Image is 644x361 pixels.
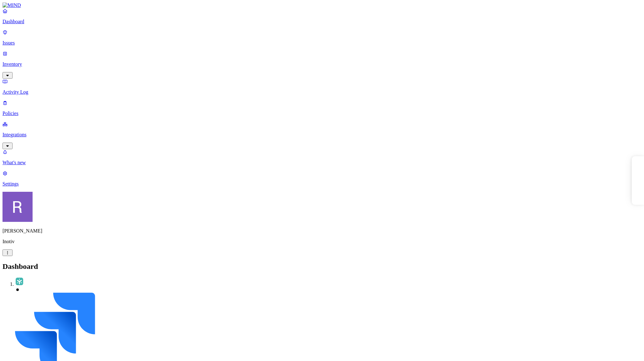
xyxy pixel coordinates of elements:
a: What's new [3,149,641,165]
img: Rich Thompson [3,192,33,222]
img: svg%3e [15,277,24,286]
a: Settings [3,170,641,187]
a: Activity Log [3,79,641,95]
p: Activity Log [3,89,641,95]
p: [PERSON_NAME] [3,228,641,234]
p: Integrations [3,132,641,138]
p: Settings [3,181,641,187]
a: Policies [3,100,641,116]
a: Inventory [3,51,641,78]
p: Policies [3,111,641,116]
a: Integrations [3,121,641,148]
a: MIND [3,3,641,8]
p: Inventory [3,61,641,67]
img: MIND [3,3,21,8]
a: Dashboard [3,8,641,24]
p: Issues [3,40,641,46]
a: Issues [3,29,641,46]
p: Dashboard [3,19,641,24]
h2: Dashboard [3,262,641,271]
p: What's new [3,160,641,165]
p: Inotiv [3,239,641,244]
